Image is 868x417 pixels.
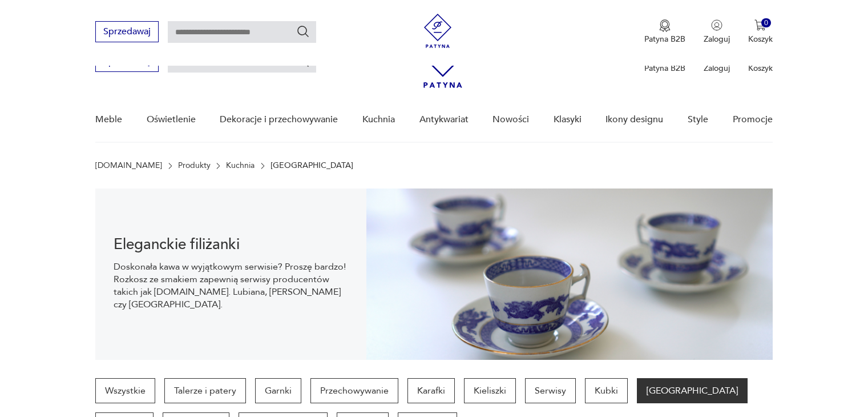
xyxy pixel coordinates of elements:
p: Zaloguj [704,34,730,45]
p: Patyna B2B [644,63,685,74]
p: Koszyk [748,63,773,74]
img: Ikona koszyka [754,19,766,31]
img: Ikona medalu [659,19,671,32]
a: Oświetlenie [147,98,196,142]
p: Zaloguj [704,63,730,74]
a: Talerze i patery [164,378,246,403]
a: Kieliszki [464,378,516,403]
a: Kuchnia [226,161,255,170]
p: Koszyk [748,34,773,45]
a: [DOMAIN_NAME] [95,161,162,170]
a: Karafki [407,378,455,403]
a: Promocje [733,98,773,142]
a: Produkty [178,161,211,170]
button: 0Koszyk [748,19,773,45]
a: Dekoracje i przechowywanie [220,98,338,142]
button: Patyna B2B [644,19,685,45]
a: Antykwariat [419,98,469,142]
button: Zaloguj [704,19,730,45]
h1: Eleganckie filiżanki [114,238,348,251]
a: Meble [95,98,122,142]
a: Serwisy [525,378,576,403]
p: [GEOGRAPHIC_DATA] [271,161,353,170]
a: Kubki [585,378,628,403]
a: Style [688,98,708,142]
div: 0 [761,18,771,28]
a: Ikona medaluPatyna B2B [644,19,685,45]
img: Ikonka użytkownika [711,19,722,31]
a: Nowości [492,98,529,142]
a: Ikony designu [605,98,663,142]
a: Sprzedawaj [95,29,159,37]
button: Sprzedawaj [95,21,159,42]
p: Patyna B2B [644,34,685,45]
a: Garnki [255,378,301,403]
a: Klasyki [554,98,582,142]
a: Wszystkie [95,378,155,403]
a: Kuchnia [362,98,395,142]
p: Doskonała kawa w wyjątkowym serwisie? Proszę bardzo! Rozkosz ze smakiem zapewnią serwisy producen... [114,260,348,311]
a: Przechowywanie [310,378,398,403]
img: Patyna - sklep z meblami i dekoracjami vintage [421,14,455,48]
img: 1132479ba2f2d4faba0628093889a7ce.jpg [366,189,773,360]
button: Szukaj [296,25,310,38]
a: Sprzedawaj [95,58,159,66]
a: [GEOGRAPHIC_DATA] [637,378,748,403]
